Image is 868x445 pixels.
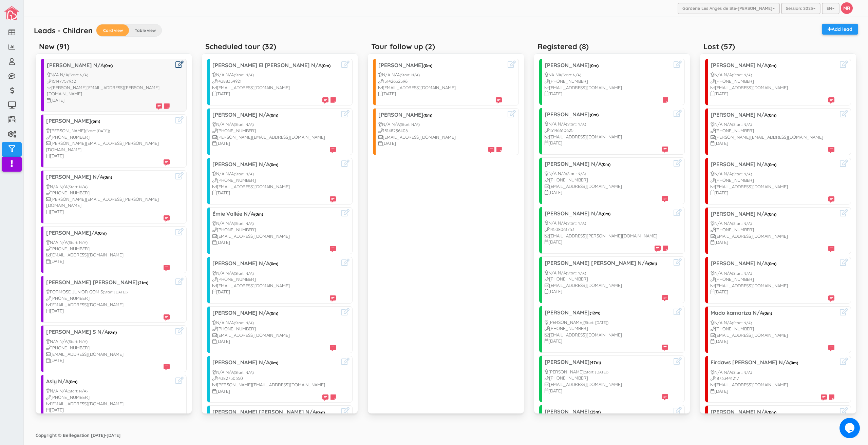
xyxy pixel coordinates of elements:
[545,375,668,381] div: [PHONE_NUMBER]
[711,220,834,227] div: N/A N/A
[732,370,752,375] small: (Start: N/A)
[711,332,834,338] div: [EMAIL_ADDRESS][DOMAIN_NAME]
[69,379,77,384] span: (0m)
[711,128,834,134] div: [PHONE_NUMBER]
[711,320,834,326] div: N/A N/A
[212,276,336,283] div: [PHONE_NUMBER]
[768,410,776,415] span: (0m)
[545,170,668,177] div: N/A N/A
[590,63,599,68] span: (0m)
[545,84,668,91] div: [EMAIL_ADDRESS][DOMAIN_NAME]
[47,78,170,84] div: 15147757932
[212,112,336,118] h3: [PERSON_NAME] N/A
[212,134,336,140] div: [PERSON_NAME][EMAIL_ADDRESS][DOMAIN_NAME]
[584,320,608,325] small: (Start: [DATE])
[129,24,162,36] label: Table view
[711,409,834,415] h3: [PERSON_NAME] N/A
[68,185,88,189] small: (Start: N/A)
[423,63,432,68] span: (0m)
[732,271,752,276] small: (Start: N/A)
[732,172,752,176] small: (Start: N/A)
[322,63,331,68] span: (0m)
[545,121,668,127] div: N/A N/A
[98,231,107,236] span: (0m)
[545,127,668,134] div: 15146610625
[4,6,19,20] img: image
[378,140,502,147] div: [DATE]
[711,72,834,78] div: N/A N/A
[545,409,668,415] h3: [PERSON_NAME]
[138,280,148,285] span: (21m)
[212,332,336,338] div: [EMAIL_ADDRESS][DOMAIN_NAME]
[545,78,668,84] div: [PHONE_NUMBER]
[545,310,668,316] h3: [PERSON_NAME]
[545,332,668,338] div: [EMAIL_ADDRESS][DOMAIN_NAME]
[545,270,668,276] div: N/A N/A
[46,329,170,335] h3: [PERSON_NAME] S N/A
[46,279,170,286] h3: [PERSON_NAME] [PERSON_NAME]
[378,91,502,97] div: [DATE]
[711,233,834,239] div: [EMAIL_ADDRESS][DOMAIN_NAME]
[46,230,170,236] h3: [PERSON_NAME]/A
[96,24,129,36] label: Card view
[545,338,668,344] div: [DATE]
[537,42,589,51] h5: Registered (8)
[711,190,834,196] div: [DATE]
[103,290,128,294] small: (Start: [DATE])
[732,122,752,127] small: (Start: N/A)
[711,283,834,289] div: [EMAIL_ADDRESS][DOMAIN_NAME]
[711,239,834,246] div: [DATE]
[711,140,834,147] div: [DATE]
[46,118,170,124] h3: [PERSON_NAME]
[46,357,170,364] div: [DATE]
[545,140,668,146] div: [DATE]
[545,211,668,217] h3: [PERSON_NAME] N/A
[423,113,432,118] span: (0m)
[46,246,170,252] div: [PHONE_NUMBER]
[711,161,834,168] h3: [PERSON_NAME] N/A
[47,84,170,97] div: [PERSON_NAME][EMAIL_ADDRESS][PERSON_NAME][DOMAIN_NAME]
[212,310,336,316] h3: [PERSON_NAME] N/A
[545,369,668,375] div: [PERSON_NAME]
[46,209,170,215] div: [DATE]
[212,171,336,177] div: N/A N/A
[732,321,752,325] small: (Start: N/A)
[545,288,668,295] div: [DATE]
[602,211,610,216] span: (0m)
[400,73,420,77] small: (Start: N/A)
[378,72,502,78] div: N/A N/A
[46,196,170,209] div: [PERSON_NAME][EMAIL_ADDRESS][PERSON_NAME][DOMAIN_NAME]
[212,72,336,78] div: N/A N/A
[269,261,278,266] span: (0m)
[590,310,600,315] span: (12m)
[768,212,776,217] span: (0m)
[839,418,861,438] iframe: chat widget
[103,175,112,180] span: (0m)
[212,270,336,276] div: N/A N/A
[212,369,336,375] div: N/A N/A
[545,359,668,365] h3: [PERSON_NAME]
[566,171,586,176] small: (Start: N/A)
[46,345,170,351] div: [PHONE_NUMBER]
[212,84,336,91] div: [EMAIL_ADDRESS][DOMAIN_NAME]
[269,360,278,365] span: (0m)
[711,62,834,69] h3: [PERSON_NAME] N/A
[212,289,336,295] div: [DATE]
[545,226,668,233] div: 14508061753
[46,183,170,190] div: N/A N/A
[378,62,502,69] h3: [PERSON_NAME]
[46,388,170,394] div: N/A N/A
[545,381,668,388] div: [EMAIL_ADDRESS][DOMAIN_NAME]
[46,308,170,314] div: [DATE]
[545,388,668,394] div: [DATE]
[47,72,170,78] div: N/A N/A
[205,42,276,51] h5: Scheduled tour (32)
[46,128,170,134] div: [PERSON_NAME]
[212,338,336,345] div: [DATE]
[545,183,668,190] div: [EMAIL_ADDRESS][DOMAIN_NAME]
[46,302,170,308] div: [EMAIL_ADDRESS][DOMAIN_NAME]
[590,360,601,365] span: (47m)
[316,410,325,415] span: (0m)
[732,73,752,77] small: (Start: N/A)
[46,252,170,258] div: [EMAIL_ADDRESS][DOMAIN_NAME]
